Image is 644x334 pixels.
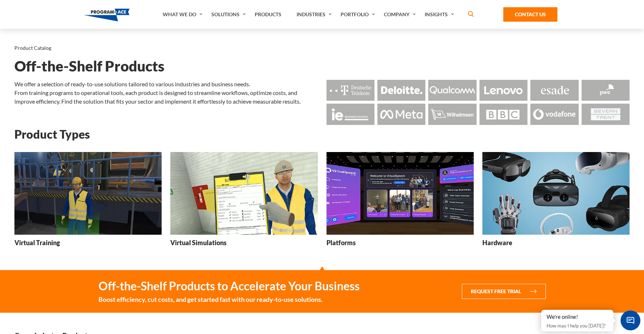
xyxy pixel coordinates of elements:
li: Product Catalog [14,43,51,53]
img: Logo - Ie Business School [327,104,374,125]
a: Platforms [327,152,474,253]
img: Logo - Wilhemsen [428,104,476,125]
img: Logo - Seven Trent [582,104,630,125]
img: Logo - Qualcomm [428,80,476,101]
a: Virtual Simulations [170,152,317,253]
img: Platforms [327,152,474,235]
img: Logo - Lenovo [479,80,527,101]
button: Request Free Trial [462,284,546,299]
img: Logo - BBC [479,104,527,125]
nav: breadcrumb [14,43,630,53]
h3: Virtual Training [14,238,60,247]
img: Logo - Meta [377,104,425,125]
img: Virtual Simulations [170,152,317,235]
a: Virtual Training [14,152,162,253]
h3: Hardware [482,238,512,247]
h2: Product Types [14,128,630,140]
a: Hardware [482,152,630,253]
h3: Platforms [327,238,356,247]
img: Hardware [482,152,630,235]
img: Logo - Vodafone [530,104,578,125]
p: How may I help you [DATE]? [547,321,608,330]
img: Logo - Esade [530,80,578,101]
h3: Virtual Simulations [170,238,227,247]
img: Logo - Deloitte [377,80,425,101]
p: We offer a selection of ready-to-use solutions tailored to various industries and business needs. [14,80,318,88]
a: Contact Us [503,7,557,22]
small: Boost efficiency, cut costs, and get started fast with our ready-to-use solutions. [98,295,360,304]
p: From training programs to operational tools, each product is designed to streamline workflows, op... [14,88,318,106]
img: Logo - Pwc [582,80,630,101]
img: Virtual Training [14,152,162,235]
h1: Off-the-Shelf Products [14,60,630,73]
img: Program-Ace [84,9,130,21]
span: Chat Widget [621,311,640,330]
img: Logo - Deutsche Telekom [327,80,374,101]
strong: Off-the-Shelf Products to Accelerate Your Business [98,279,360,293]
div: We're online! [547,313,608,321]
